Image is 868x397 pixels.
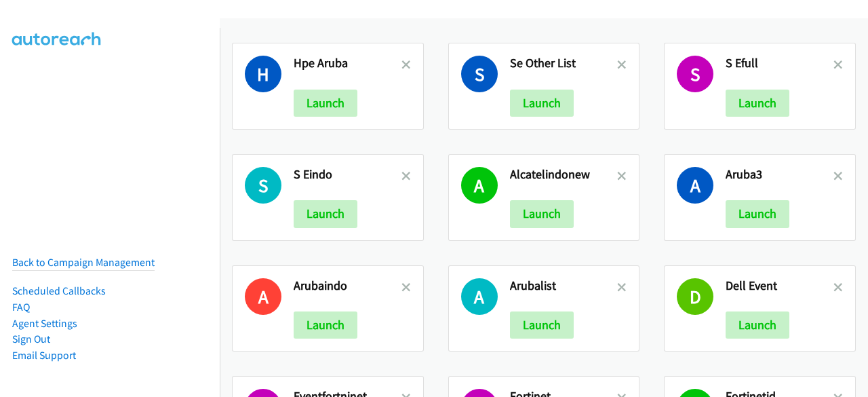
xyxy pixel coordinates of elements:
[294,200,357,227] button: Launch
[461,278,498,315] h1: A
[12,256,155,269] a: Back to Campaign Management
[726,56,833,71] h2: S Efull
[510,200,574,227] button: Launch
[677,278,713,315] h1: D
[677,167,713,204] h1: A
[510,56,618,71] h2: Se Other List
[245,278,281,315] h1: A
[245,56,281,92] h1: H
[294,311,357,339] button: Launch
[12,301,30,314] a: FAQ
[677,56,713,92] h1: S
[510,311,574,339] button: Launch
[12,317,77,330] a: Agent Settings
[510,167,618,183] h2: Alcatelindonew
[294,167,401,183] h2: S Eindo
[294,90,357,117] button: Launch
[726,200,789,227] button: Launch
[461,167,498,204] h1: A
[12,333,50,345] a: Sign Out
[726,311,789,339] button: Launch
[461,56,498,92] h1: S
[245,167,281,204] h1: S
[726,90,789,117] button: Launch
[294,278,401,294] h2: Arubaindo
[726,278,833,294] h2: Dell Event
[510,90,574,117] button: Launch
[12,284,106,297] a: Scheduled Callbacks
[294,56,401,71] h2: Hpe Aruba
[510,278,618,294] h2: Arubalist
[726,167,833,183] h2: Aruba3
[12,349,76,362] a: Email Support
